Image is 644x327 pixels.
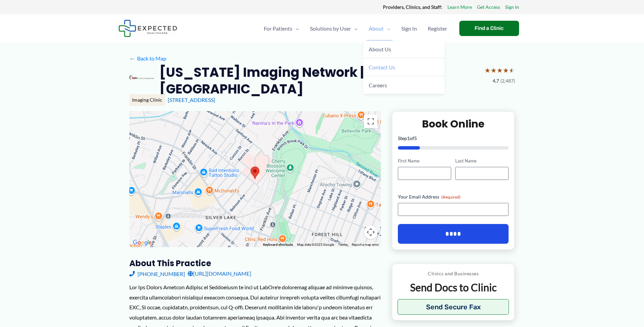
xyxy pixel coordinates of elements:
[129,258,381,269] h3: About this practice
[352,243,379,246] a: Report a map error
[131,238,153,247] img: Google
[505,3,519,12] a: Sign In
[363,58,445,76] a: Contact Us
[398,136,509,141] p: Step of
[131,238,153,247] a: Open this area in Google Maps (opens a new window)
[491,64,497,76] span: ★
[441,194,461,200] span: (Required)
[297,243,334,246] span: Map data ©2025 Google
[398,193,509,200] label: Your Email Address
[188,269,251,279] a: [URL][DOMAIN_NAME]
[338,243,348,246] a: Terms (opens in new tab)
[500,76,515,85] span: (2,487)
[363,17,396,40] a: AboutMenu Toggle
[129,269,185,279] a: [PHONE_NUMBER]
[258,17,305,40] a: For PatientsMenu Toggle
[398,269,509,278] p: Clinics and Businesses
[414,135,417,141] span: 5
[398,281,509,294] p: Send Docs to Clinic
[407,135,410,141] span: 1
[398,117,509,131] h2: Book Online
[477,3,500,12] a: Get Access
[401,17,417,40] span: Sign In
[383,4,442,10] strong: Providers, Clinics, and Staff:
[398,158,451,164] label: First Name
[428,17,447,40] span: Register
[363,40,445,58] a: About Us
[351,17,358,40] span: Menu Toggle
[455,158,509,164] label: Last Name
[118,20,177,37] img: Expected Healthcare Logo - side, dark font, small
[129,94,165,106] div: Imaging Clinic
[305,17,363,40] a: Solutions by UserMenu Toggle
[129,53,166,64] a: ←Back to Map
[292,17,299,40] span: Menu Toggle
[310,17,351,40] span: Solutions by User
[369,17,384,40] span: About
[369,46,391,52] span: About Us
[129,55,136,62] span: ←
[459,21,519,36] a: Find a Clinic
[497,64,503,76] span: ★
[396,17,422,40] a: Sign In
[447,3,472,12] a: Learn More
[503,64,509,76] span: ★
[263,242,293,247] button: Keyboard shortcuts
[384,17,390,40] span: Menu Toggle
[398,299,509,315] button: Send Secure Fax
[168,97,215,103] a: [STREET_ADDRESS]
[484,64,491,76] span: ★
[364,225,378,239] button: Map camera controls
[509,64,515,76] span: ★
[258,17,453,40] nav: Primary Site Navigation
[264,17,292,40] span: For Patients
[159,64,479,98] h2: [US_STATE] Imaging Network | [GEOGRAPHIC_DATA]
[422,17,453,40] a: Register
[364,115,378,128] button: Toggle fullscreen view
[369,64,395,70] span: Contact Us
[369,82,387,88] span: Careers
[363,76,445,94] a: Careers
[493,76,499,85] span: 4.7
